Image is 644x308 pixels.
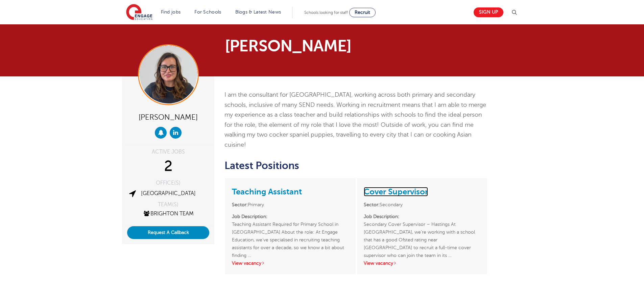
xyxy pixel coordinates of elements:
button: Request A Callback [127,226,209,239]
li: Primary [232,201,349,209]
a: Recruit [349,8,376,17]
strong: Job Description: [232,214,267,219]
div: 2 [127,158,209,175]
div: OFFICE(S) [127,180,209,186]
span: Schools looking for staff [304,10,348,15]
p: Teaching Assistant Required for Primary School in [GEOGRAPHIC_DATA] About the role: At Engage Edu... [232,213,349,252]
a: View vacancy [232,261,265,266]
a: Teaching Assistant [232,187,302,196]
p: Secondary Cover Supervisor – Hastings At [GEOGRAPHIC_DATA], we’re working with a school that has ... [364,213,480,252]
li: Secondary [364,201,480,209]
a: For Schools [194,9,221,15]
span: Recruit [355,10,370,15]
p: I am the consultant for [GEOGRAPHIC_DATA], working across both primary and secondary schools, inc... [224,90,488,150]
h2: Latest Positions [224,160,488,171]
div: TEAM(S) [127,202,209,207]
div: [PERSON_NAME] [127,110,209,123]
img: Engage Education [126,4,152,21]
a: Cover Supervisor [364,187,428,196]
a: Sign up [474,7,503,17]
div: ACTIVE JOBS [127,149,209,155]
a: [GEOGRAPHIC_DATA] [141,190,196,196]
strong: Sector: [364,202,380,207]
a: Brighton Team [143,211,194,217]
h1: [PERSON_NAME] [225,38,385,54]
strong: Sector: [232,202,248,207]
strong: Job Description: [364,214,399,219]
a: Find jobs [161,9,181,15]
a: View vacancy [364,261,397,266]
a: Blogs & Latest News [235,9,281,15]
